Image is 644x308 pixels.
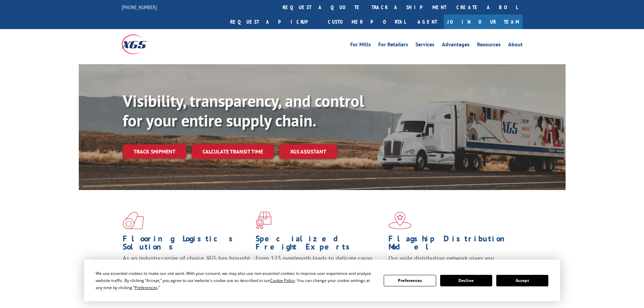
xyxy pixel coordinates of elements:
[388,254,513,270] span: Our agile distribution network gives you nationwide inventory management on demand.
[96,270,376,291] div: We use essential cookies to make our site work. With your consent, we may also use non-essential ...
[122,4,157,10] a: [PHONE_NUMBER]
[388,235,516,254] h1: Flagship Distribution Model
[350,42,371,49] a: For Mills
[256,235,383,254] h1: Specialized Freight Experts
[256,212,271,229] img: xgs-icon-focused-on-flooring-red
[279,144,337,159] a: XGS ASSISTANT
[415,42,434,49] a: Services
[256,254,383,284] p: From 123 overlength loads to delicate cargo, our experienced staff knows the best way to move you...
[323,15,411,29] a: Customer Portal
[508,42,523,49] a: About
[84,260,560,301] div: Cookie Consent Prompt
[270,278,295,283] span: Cookie Policy
[192,144,274,159] a: Calculate transit time
[496,275,548,286] button: Accept
[440,275,492,286] button: Decline
[388,212,412,229] img: xgs-icon-flagship-distribution-model-red
[123,254,250,278] span: As an industry carrier of choice, XGS has brought innovation and dedication to flooring logistics...
[225,15,323,29] a: Request a pickup
[442,42,470,49] a: Advantages
[378,42,408,49] a: For Retailers
[123,90,364,131] b: Visibility, transparency, and control for your entire supply chain.
[123,212,144,229] img: xgs-icon-total-supply-chain-intelligence-red
[477,42,501,49] a: Resources
[384,275,436,286] button: Preferences
[123,235,251,254] h1: Flooring Logistics Solutions
[123,144,186,159] a: Track shipment
[411,15,444,29] a: Agent
[135,285,158,290] span: Preferences
[444,15,523,29] a: Join Our Team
